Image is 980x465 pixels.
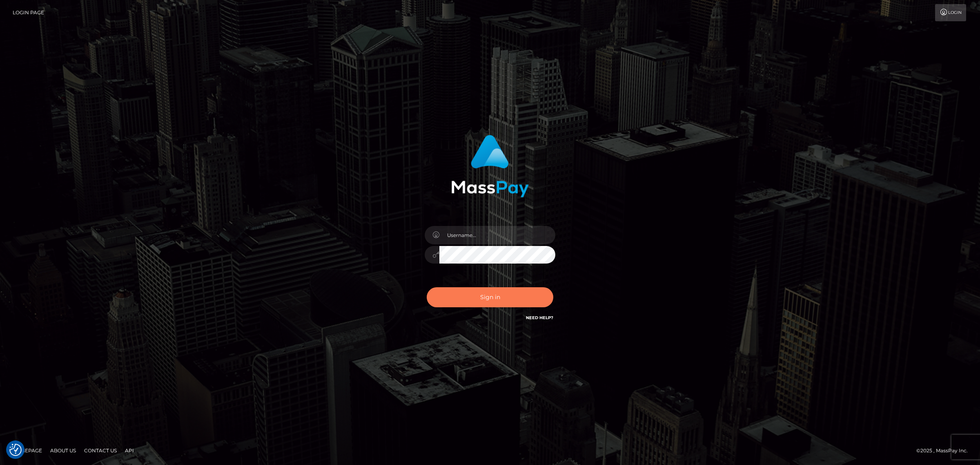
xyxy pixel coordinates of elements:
a: Need Help? [526,315,553,320]
img: Revisit consent button [9,444,22,456]
button: Sign in [427,287,553,307]
input: Username... [439,226,555,244]
a: Login [935,4,966,21]
a: Contact Us [81,444,120,457]
a: Login Page [13,4,44,21]
a: API [122,444,137,457]
img: MassPay Login [451,135,529,197]
button: Consent Preferences [9,444,22,456]
a: About Us [47,444,79,457]
div: © 2025 , MassPay Inc. [916,446,974,455]
a: Homepage [9,444,45,457]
